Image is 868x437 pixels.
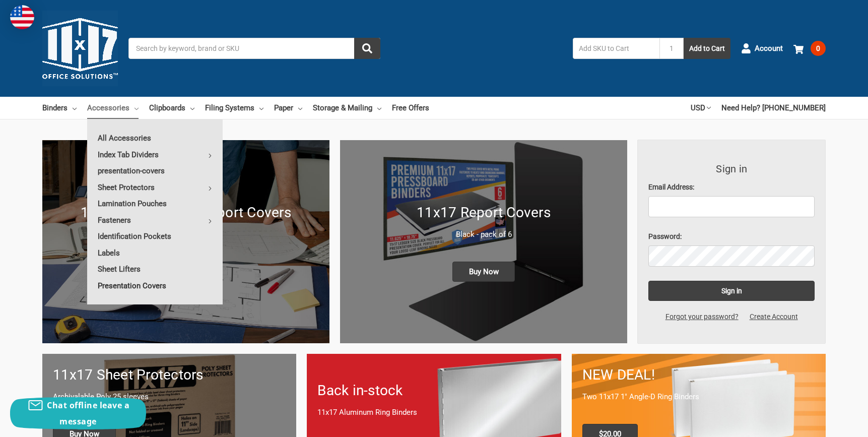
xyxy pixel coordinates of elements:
[87,97,139,119] a: Accessories
[53,229,319,240] p: They are back
[351,202,617,223] h1: 11x17 Report Covers
[648,182,815,193] label: Email Address:
[744,311,804,322] a: Create Account
[721,97,826,119] a: Need Help? [PHONE_NUMBER]
[87,147,223,163] a: Index Tab Dividers
[42,140,329,343] img: New 11x17 Pressboard Binders
[87,245,223,261] a: Labels
[691,97,711,119] a: USD
[452,262,515,282] span: Buy Now
[10,397,146,429] button: Chat offline leave a message
[392,97,429,119] a: Free Offers
[87,228,223,244] a: Identification Pockets
[313,97,381,119] a: Storage & Mailing
[660,311,744,322] a: Forgot your password?
[741,35,783,61] a: Account
[793,35,826,61] a: 0
[648,231,815,242] label: Password:
[340,140,627,343] img: 11x17 Report Covers
[87,130,223,146] a: All Accessories
[648,161,815,176] h3: Sign in
[53,391,286,403] p: Archivalable Poly 25 sleeves
[47,400,129,427] span: Chat offline leave a message
[648,281,815,301] input: Sign in
[684,38,730,59] button: Add to Cart
[10,5,34,29] img: duty and tax information for United States
[811,41,826,56] span: 0
[42,11,118,86] img: 11x17.com
[87,196,223,212] a: Lamination Pouches
[340,140,627,343] a: 11x17 Report Covers 11x17 Report Covers Black - pack of 6 Buy Now
[149,97,194,119] a: Clipboards
[351,229,617,240] p: Black - pack of 6
[87,278,223,294] a: Presentation Covers
[53,202,319,223] h1: 11x17 Pressboard Report Covers
[42,140,329,343] a: New 11x17 Pressboard Binders 11x17 Pressboard Report Covers They are back Buy now
[87,163,223,179] a: presentation-covers
[53,364,286,386] h1: 11x17 Sheet Protectors
[317,407,550,418] p: 11x17 Aluminum Ring Binders
[582,364,815,386] h1: NEW DEAL!
[42,97,77,119] a: Binders
[87,179,223,196] a: Sheet Protectors
[755,43,783,54] span: Account
[573,38,659,59] input: Add SKU to Cart
[87,212,223,228] a: Fasteners
[582,391,815,403] p: Two 11x17 1" Angle-D Ring Binders
[128,38,380,59] input: Search by keyword, brand or SKU
[205,97,263,119] a: Filing Systems
[87,261,223,277] a: Sheet Lifters
[317,380,550,401] h1: Back in-stock
[274,97,302,119] a: Paper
